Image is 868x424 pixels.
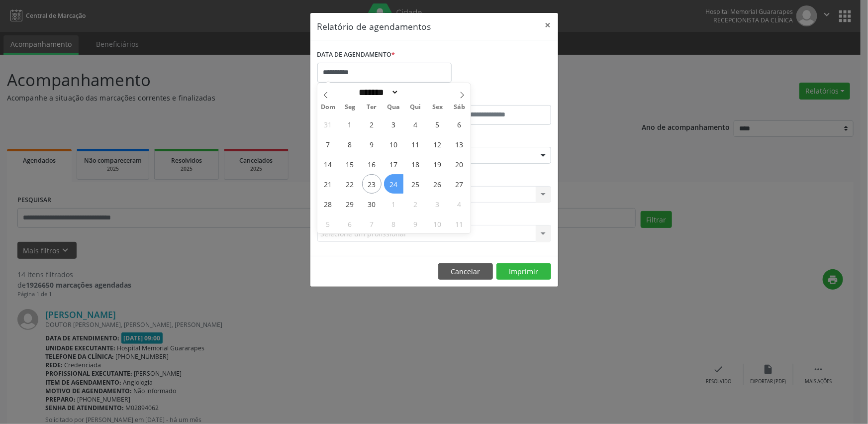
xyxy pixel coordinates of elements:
span: Agosto 31, 2025 [318,114,338,134]
span: Setembro 18, 2025 [406,154,425,174]
input: Year [399,87,432,98]
label: ATÉ [437,90,551,105]
span: Qui [405,104,427,110]
button: Cancelar [438,263,493,280]
span: Setembro 6, 2025 [450,114,469,134]
span: Setembro 16, 2025 [362,154,382,174]
span: Setembro 13, 2025 [450,134,469,154]
span: Ter [361,104,383,110]
span: Setembro 2, 2025 [362,114,382,134]
span: Setembro 27, 2025 [450,174,469,194]
span: Outubro 8, 2025 [384,214,403,233]
span: Outubro 3, 2025 [428,194,447,213]
span: Setembro 30, 2025 [362,194,382,213]
span: Setembro 20, 2025 [450,154,469,174]
span: Setembro 15, 2025 [340,154,360,174]
span: Outubro 6, 2025 [340,214,360,233]
span: Dom [317,104,339,110]
span: Setembro 3, 2025 [384,114,403,134]
span: Setembro 8, 2025 [340,134,360,154]
span: Outubro 10, 2025 [428,214,447,233]
h5: Relatório de agendamentos [317,20,431,33]
span: Setembro 1, 2025 [340,114,360,134]
span: Setembro 28, 2025 [318,194,338,213]
span: Setembro 7, 2025 [318,134,338,154]
span: Setembro 12, 2025 [428,134,447,154]
span: Outubro 7, 2025 [362,214,382,233]
span: Setembro 26, 2025 [428,174,447,194]
select: Month [356,87,399,98]
span: Setembro 11, 2025 [406,134,425,154]
span: Setembro 9, 2025 [362,134,382,154]
button: Close [538,13,558,37]
span: Setembro 21, 2025 [318,174,338,194]
span: Setembro 24, 2025 [384,174,403,194]
span: Sex [427,104,449,110]
span: Setembro 25, 2025 [406,174,425,194]
span: Setembro 14, 2025 [318,154,338,174]
span: Setembro 4, 2025 [406,114,425,134]
span: Outubro 1, 2025 [384,194,403,213]
label: DATA DE AGENDAMENTO [317,47,395,63]
button: Imprimir [496,263,551,280]
span: Setembro 22, 2025 [340,174,360,194]
span: Outubro 9, 2025 [406,214,425,233]
span: Outubro 5, 2025 [318,214,338,233]
span: Setembro 23, 2025 [362,174,382,194]
span: Outubro 2, 2025 [406,194,425,213]
span: Qua [383,104,405,110]
span: Setembro 5, 2025 [428,114,447,134]
span: Seg [339,104,361,110]
span: Sáb [449,104,471,110]
span: Setembro 29, 2025 [340,194,360,213]
span: Setembro 19, 2025 [428,154,447,174]
span: Outubro 4, 2025 [450,194,469,213]
span: Outubro 11, 2025 [450,214,469,233]
span: Setembro 17, 2025 [384,154,403,174]
span: Setembro 10, 2025 [384,134,403,154]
